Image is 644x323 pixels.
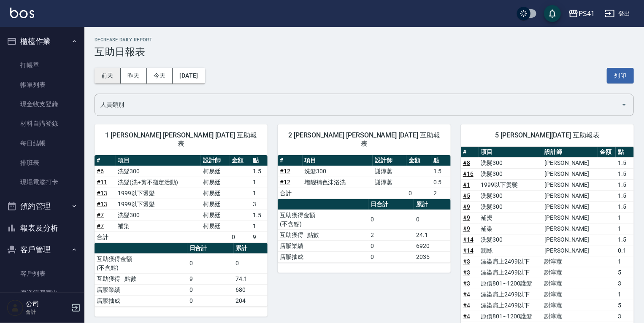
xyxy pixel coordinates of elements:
td: 謝淳蕙 [373,177,406,188]
th: 設計師 [373,155,406,166]
div: PS41 [579,8,595,19]
p: 會計 [26,308,69,316]
td: 洗髮300 [479,190,543,201]
th: # [95,155,116,166]
button: 櫃檯作業 [3,30,81,52]
a: #12 [280,168,290,175]
td: 1.5 [616,168,634,179]
table: a dense table [95,155,268,243]
table: a dense table [278,155,451,199]
th: 日合計 [187,243,234,254]
td: 1999以下燙髮 [116,188,201,199]
td: 店販抽成 [95,295,187,306]
th: 累計 [234,243,268,254]
td: 洗髮300 [479,201,543,212]
a: 材料自購登錄 [3,114,81,133]
td: 柯易廷 [201,166,230,177]
td: 合計 [278,188,303,199]
td: 680 [234,284,268,295]
button: PS41 [565,5,598,22]
button: 客戶管理 [3,239,81,261]
a: 現場電腦打卡 [3,172,81,192]
button: 登出 [601,6,634,22]
td: 3 [616,311,634,322]
td: [PERSON_NAME] [542,168,598,179]
td: 1 [616,212,634,223]
td: [PERSON_NAME] [542,179,598,190]
td: 互助獲得金額 (不含點) [278,210,368,229]
td: 1.5 [616,157,634,168]
td: 1 [616,289,634,300]
td: 1 [251,221,268,231]
a: #6 [97,168,104,175]
td: 1 [251,188,268,199]
a: 打帳單 [3,56,81,75]
td: 柯易廷 [201,177,230,188]
span: 1 [PERSON_NAME] [PERSON_NAME] [DATE] 互助報表 [105,131,257,148]
input: 人員名稱 [98,97,617,112]
td: 9 [187,273,234,284]
th: 點 [251,155,268,166]
button: 今天 [147,68,173,83]
th: 項目 [303,155,373,166]
a: 客資篩選匯出 [3,283,81,303]
img: Person [7,299,24,316]
td: 原價801~1200護髮 [479,311,543,322]
td: 店販業績 [278,240,368,251]
span: 5 [PERSON_NAME][DATE] 互助報表 [471,131,624,140]
button: 報表及分析 [3,217,81,239]
td: 增靓補色沫浴洗 [303,177,373,188]
td: [PERSON_NAME] [542,245,598,256]
td: [PERSON_NAME] [542,157,598,168]
button: 預約管理 [3,195,81,217]
a: #14 [463,247,474,254]
table: a dense table [95,243,268,307]
a: 每日結帳 [3,134,81,153]
td: [PERSON_NAME] [542,234,598,245]
th: 項目 [479,147,543,158]
td: 1.5 [251,210,268,221]
a: #14 [463,236,474,243]
th: 設計師 [542,147,598,158]
a: #3 [463,280,470,287]
td: [PERSON_NAME] [542,201,598,212]
button: [DATE] [173,68,205,83]
a: 客戶列表 [3,264,81,283]
th: 點 [616,147,634,158]
td: [PERSON_NAME] [542,212,598,223]
td: 謝淳蕙 [542,300,598,311]
a: #9 [463,203,470,210]
a: #13 [97,190,107,196]
a: 帳單列表 [3,75,81,94]
td: 1 [616,223,634,234]
td: 3 [251,199,268,210]
td: 204 [234,295,268,306]
h2: Decrease Daily Report [95,37,634,43]
td: 74.1 [234,273,268,284]
td: 互助獲得 - 點數 [95,273,187,284]
td: 洗髮300 [479,234,543,245]
td: 5 [616,267,634,278]
td: 補染 [116,221,201,231]
td: 漂染肩上2499以下 [479,267,543,278]
a: #9 [463,214,470,221]
td: 2035 [414,251,451,262]
td: 漂染肩上2499以下 [479,256,543,267]
td: [PERSON_NAME] [542,190,598,201]
a: #4 [463,302,470,309]
a: #12 [280,179,290,186]
td: 漂染肩上2499以下 [479,300,543,311]
td: 0 [230,231,251,242]
td: 合計 [95,231,116,242]
td: 3 [616,278,634,289]
td: 5 [616,300,634,311]
td: 謝淳蕙 [542,311,598,322]
th: 點 [431,155,451,166]
th: 金額 [230,155,251,166]
td: 互助獲得 - 點數 [278,229,368,240]
td: 2 [431,188,451,199]
td: 漂染肩上2499以下 [479,289,543,300]
td: 1.5 [616,190,634,201]
button: 昨天 [121,68,147,83]
th: 項目 [116,155,201,166]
